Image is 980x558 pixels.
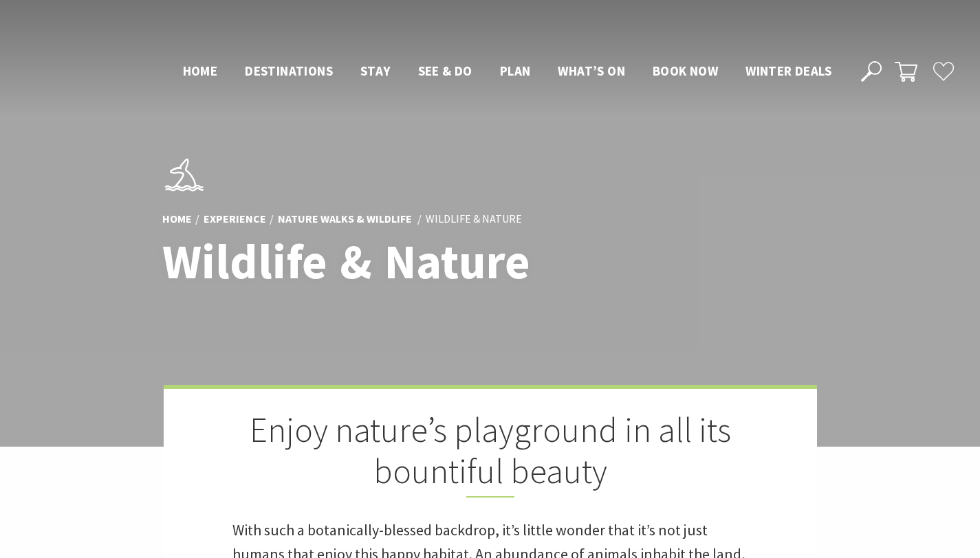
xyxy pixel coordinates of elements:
[278,212,412,227] a: Nature Walks & Wildlife
[500,63,531,79] span: Plan
[162,235,551,288] h1: Wildlife & Nature
[183,63,218,79] span: Home
[426,210,522,228] li: Wildlife & Nature
[360,63,391,79] span: Stay
[745,63,831,79] span: Winter Deals
[204,212,266,227] a: Experience
[558,63,625,79] span: What’s On
[418,63,472,79] span: See & Do
[245,63,333,79] span: Destinations
[162,212,192,227] a: Home
[653,63,718,79] span: Book now
[169,60,845,83] nav: Main Menu
[232,410,748,498] h2: Enjoy nature’s playground in all its bountiful beauty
